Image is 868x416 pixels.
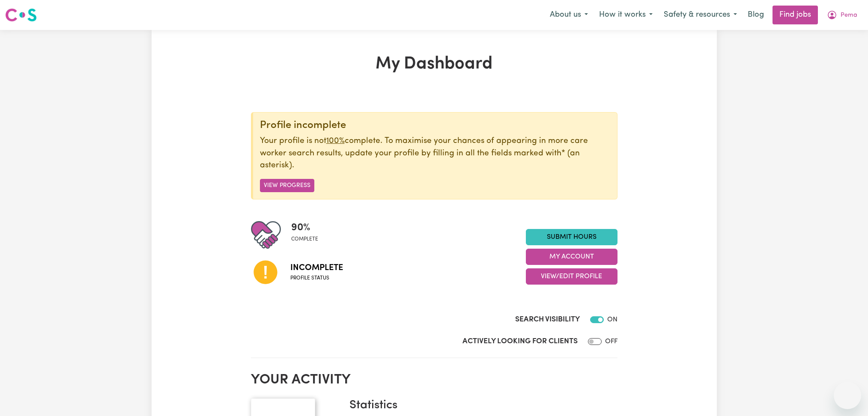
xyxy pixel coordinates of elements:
div: Profile incomplete [260,119,610,132]
button: My Account [821,6,863,24]
span: 90 % [291,220,318,235]
button: About us [544,6,594,24]
button: View Progress [260,179,314,192]
u: 100% [326,137,345,145]
span: complete [291,235,318,243]
a: Blog [743,6,769,24]
span: Pema [841,11,857,20]
span: OFF [605,338,617,345]
h2: Your activity [251,372,617,388]
button: My Account [526,249,617,265]
button: Safety & resources [658,6,743,24]
a: Find jobs [773,6,818,24]
img: Careseekers logo [5,7,37,23]
button: View/Edit Profile [526,268,617,285]
a: Careseekers logo [5,5,37,25]
h1: My Dashboard [251,54,617,74]
span: Profile status [290,274,343,282]
span: Incomplete [290,261,343,274]
p: Your profile is not complete. To maximise your chances of appearing in more care worker search re... [260,135,610,172]
a: Submit Hours [526,229,617,245]
span: ON [607,316,617,323]
h3: Statistics [349,398,611,413]
button: How it works [594,6,658,24]
iframe: Button to launch messaging window [834,382,861,409]
label: Search Visibility [515,314,580,325]
div: Profile completeness: 90% [291,220,325,250]
label: Actively Looking for Clients [462,336,578,347]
